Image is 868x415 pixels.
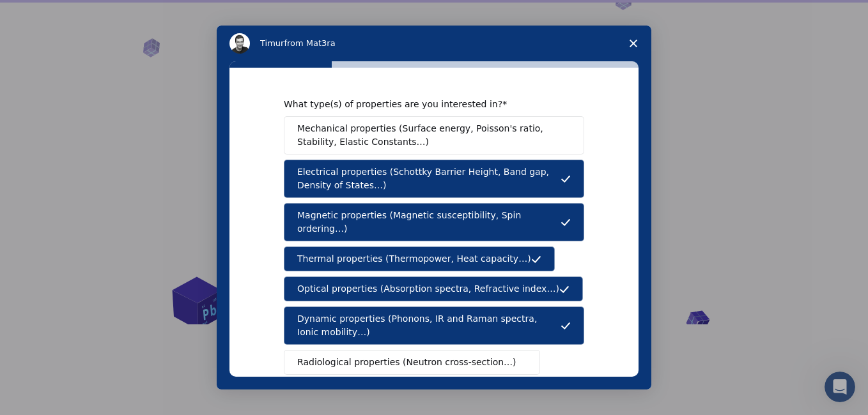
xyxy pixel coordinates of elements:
button: Mechanical properties (Surface energy, Poisson's ratio, Stability, Elastic Constants…) [284,116,584,155]
span: Timur [260,38,284,48]
button: Thermal properties (Thermopower, Heat capacity…) [284,246,555,271]
span: Magnetic properties (Magnetic susceptibility, Spin ordering…) [297,209,561,236]
span: Electrical properties (Schottky Barrier Height, Band gap, Density of States…) [297,165,561,192]
button: Electrical properties (Schottky Barrier Height, Band gap, Density of States…) [284,160,584,198]
button: Magnetic properties (Magnetic susceptibility, Spin ordering…) [284,203,584,241]
img: Profile image for Timur [229,33,250,54]
span: Thermal properties (Thermopower, Heat capacity…) [297,252,531,266]
span: Optical properties (Absorption spectra, Refractive index…) [297,282,559,296]
span: Close survey [616,26,651,61]
button: Radiological properties (Neutron cross-section…) [284,350,540,375]
span: Radiological properties (Neutron cross-section…) [297,356,516,369]
span: from Mat3ra [284,38,335,48]
span: Support [26,9,72,20]
button: Dynamic properties (Phonons, IR and Raman spectra, Ionic mobility…) [284,306,584,345]
button: Optical properties (Absorption spectra, Refractive index…) [284,276,583,301]
span: Mechanical properties (Surface energy, Poisson's ratio, Stability, Elastic Constants…) [297,122,564,149]
div: What type(s) of properties are you interested in? [284,98,565,110]
span: Dynamic properties (Phonons, IR and Raman spectra, Ionic mobility…) [297,312,561,339]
